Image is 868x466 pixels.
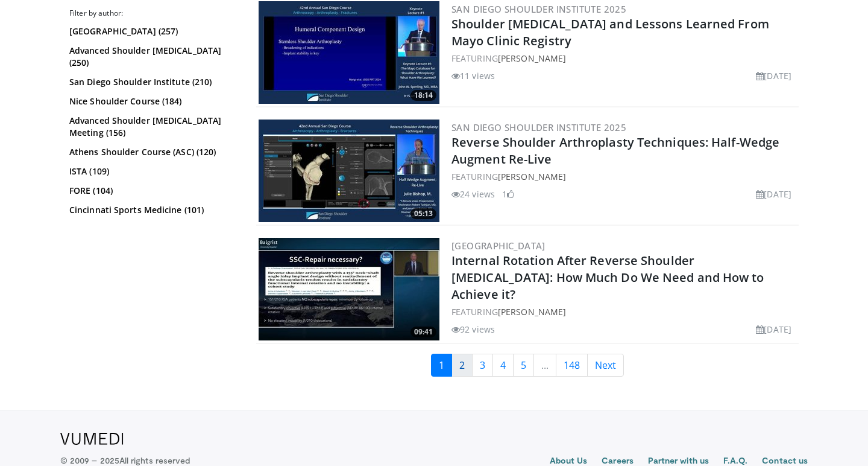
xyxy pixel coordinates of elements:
a: Next [587,354,624,377]
a: [GEOGRAPHIC_DATA] (257) [69,25,235,37]
a: 05:13 [259,120,439,222]
span: 05:13 [410,208,436,219]
a: 148 [556,354,588,377]
li: [DATE] [756,69,791,82]
div: FEATURING [451,170,796,183]
a: [PERSON_NAME] [498,171,566,182]
a: San Diego Shoulder Institute 2025 [451,3,626,15]
nav: Search results pages [256,354,799,377]
span: All rights reserved [119,455,190,465]
div: FEATURING [451,305,796,318]
span: 18:14 [410,90,436,101]
a: San Diego Shoulder Institute 2025 [451,121,626,133]
span: 09:41 [410,327,436,337]
a: Shoulder [MEDICAL_DATA] and Lessons Learned From Mayo Clinic Registry [451,16,769,49]
a: 09:41 [259,238,439,340]
a: 1 [431,354,452,377]
a: 5 [513,354,534,377]
a: Nice Shoulder Course (184) [69,95,235,107]
h3: Filter by author: [69,8,238,18]
a: Reverse Shoulder Arthroplasty Techniques: Half-Wedge Augment Re-Live [451,134,779,167]
a: 4 [492,354,514,377]
li: 24 views [451,188,495,200]
a: 3 [472,354,493,377]
a: Advanced Shoulder [MEDICAL_DATA] Meeting (156) [69,115,235,139]
li: 92 views [451,323,495,336]
a: Athens Shoulder Course (ASC) (120) [69,146,235,158]
a: [GEOGRAPHIC_DATA] [451,240,546,252]
a: [PERSON_NAME] [498,306,566,318]
a: Cincinnati Sports Medicine (101) [69,204,235,216]
a: San Diego Shoulder Institute (210) [69,76,235,88]
a: Advanced Shoulder [MEDICAL_DATA] (250) [69,45,235,69]
img: VuMedi Logo [60,433,124,445]
li: [DATE] [756,188,791,200]
li: 11 views [451,69,495,82]
a: FORE (104) [69,185,235,197]
img: 103f40a7-35c5-4cd5-ada4-66da200d0928.300x170_q85_crop-smart_upscale.jpg [259,238,439,340]
a: [PERSON_NAME] [498,53,566,64]
li: [DATE] [756,323,791,336]
li: 1 [502,188,514,200]
img: 1fa433ee-3a47-47ae-a0db-f357b7ea405c.300x170_q85_crop-smart_upscale.jpg [259,1,439,104]
a: 2 [451,354,473,377]
div: FEATURING [451,52,796,65]
a: Internal Rotation After Reverse Shoulder [MEDICAL_DATA]: How Much Do We Need and How to Achieve it? [451,252,764,302]
img: 04ab4792-be95-4d15-abaa-61dd869f3458.300x170_q85_crop-smart_upscale.jpg [259,120,439,222]
a: ISTA (109) [69,165,235,177]
a: 18:14 [259,1,439,104]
